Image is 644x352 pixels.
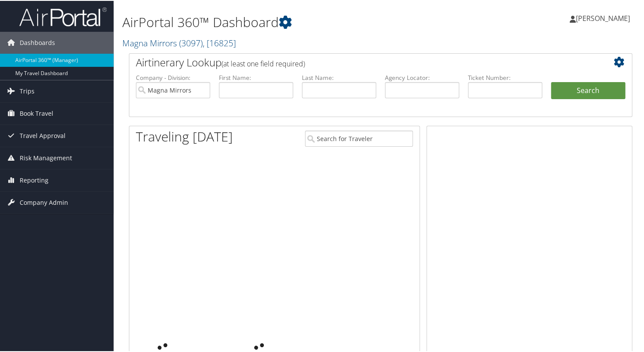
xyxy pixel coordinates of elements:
[222,58,305,68] span: (at least one field required)
[20,169,48,190] span: Reporting
[19,6,107,26] img: airportal-logo.png
[570,4,639,31] a: [PERSON_NAME]
[20,102,53,124] span: Book Travel
[20,191,68,213] span: Company Admin
[468,72,542,81] label: Ticket Number:
[122,36,236,48] a: Magna Mirrors
[136,72,210,81] label: Company - Division:
[122,12,467,31] h1: AirPortal 360™ Dashboard
[20,79,35,101] span: Trips
[219,72,293,81] label: First Name:
[551,81,625,99] button: Search
[20,146,72,168] span: Risk Management
[203,36,236,48] span: , [ 16825 ]
[179,36,203,48] span: ( 3097 )
[136,127,233,145] h1: Traveling [DATE]
[576,13,630,22] span: [PERSON_NAME]
[385,72,459,81] label: Agency Locator:
[305,130,413,146] input: Search for Traveler
[302,72,376,81] label: Last Name:
[20,31,55,53] span: Dashboards
[136,54,583,69] h2: Airtinerary Lookup
[20,124,66,146] span: Travel Approval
